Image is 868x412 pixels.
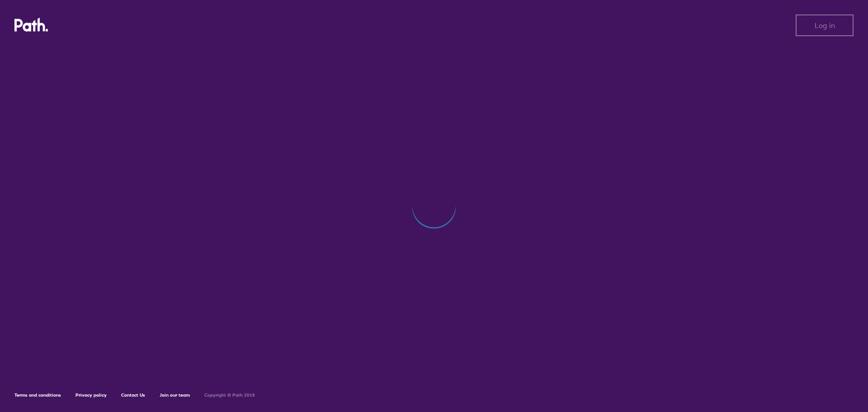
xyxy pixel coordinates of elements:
[160,392,190,398] a: Join our team
[121,392,145,398] a: Contact Us
[14,392,61,398] a: Terms and conditions
[75,392,107,398] a: Privacy policy
[815,21,835,29] span: Log in
[796,14,854,36] button: Log in
[204,393,255,398] h6: Copyright © Path 2018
